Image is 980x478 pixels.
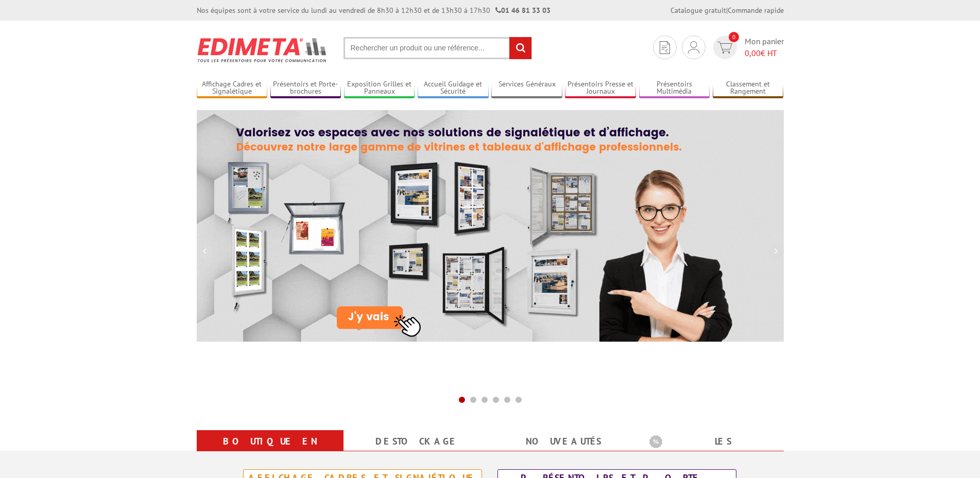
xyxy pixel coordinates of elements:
[491,80,562,97] a: Services Généraux
[356,432,478,451] a: Destockage
[418,80,489,97] a: Accueil Guidage et Sécurité
[688,41,699,54] img: devis rapide
[503,432,625,451] a: nouveautés
[660,41,670,54] img: devis rapide
[495,6,551,15] strong: 01 46 81 33 03
[711,36,784,59] a: devis rapide 0 Mon panier 0,00€ HT
[729,32,739,42] span: 0
[197,80,268,97] a: Affichage Cadres et Signalétique
[745,36,784,59] span: Mon panier
[209,432,331,469] a: Boutique en ligne
[344,80,415,97] a: Exposition Grilles et Panneaux
[343,37,532,59] input: Rechercher un produit ou une référence...
[197,31,328,69] img: Présentoir, panneau, stand - Edimeta - PLV, affichage, mobilier bureau, entreprise
[745,47,784,59] span: € HT
[197,5,551,15] div: Nos équipes sont à votre service du lundi au vendredi de 8h30 à 12h30 et de 13h30 à 17h30
[713,80,784,97] a: Classement et Rangement
[745,48,761,58] span: 0,00
[670,6,726,15] a: Catalogue gratuit
[717,42,732,54] img: devis rapide
[649,432,771,469] a: Les promotions
[639,80,710,97] a: Présentoirs Multimédia
[728,6,784,15] a: Commande rapide
[670,5,784,15] div: |
[509,37,531,59] input: rechercher
[649,432,778,453] b: Les promotions
[565,80,636,97] a: Présentoirs Presse et Journaux
[270,80,341,97] a: Présentoirs et Porte-brochures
